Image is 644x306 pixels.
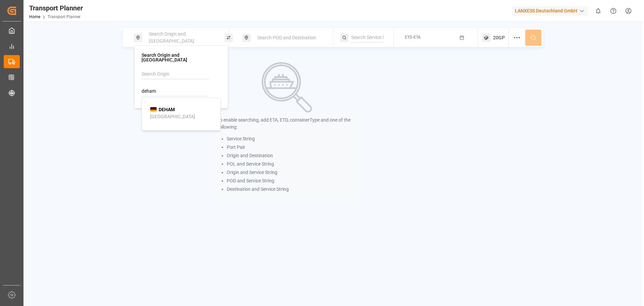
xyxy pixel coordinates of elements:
span: Search POD and Destination [257,35,316,40]
li: Origin and Service String [227,169,357,176]
span: ETD-ETA [405,35,421,40]
a: Home [29,14,40,19]
li: POD and Service String [227,177,357,184]
div: [GEOGRAPHIC_DATA] [150,113,195,120]
img: country [150,107,157,112]
button: Help Center [606,3,621,18]
span: 20GP [493,34,505,41]
li: Destination and Service String [227,186,357,193]
b: DEHAM [159,107,175,112]
li: POL and Service String [227,161,357,168]
div: LANXESS Deutschland GmbH [512,6,588,16]
div: Transport Planner [29,3,83,13]
input: Search POL [142,86,209,96]
span: Search Origin and [GEOGRAPHIC_DATA] [149,31,194,44]
input: Search Service String [351,33,384,43]
button: ETD-ETA [398,31,474,44]
li: Port Pair [227,144,357,151]
h4: Search Origin and [GEOGRAPHIC_DATA] [142,53,221,62]
button: show 0 new notifications [591,3,606,18]
img: Search [262,62,312,113]
li: Origin and Destination [227,152,357,159]
button: LANXESS Deutschland GmbH [512,4,591,17]
p: To enable searching, add ETA, ETD, containerType and one of the following: [217,117,357,131]
input: Search Origin [142,69,209,79]
li: Service String [227,135,357,142]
